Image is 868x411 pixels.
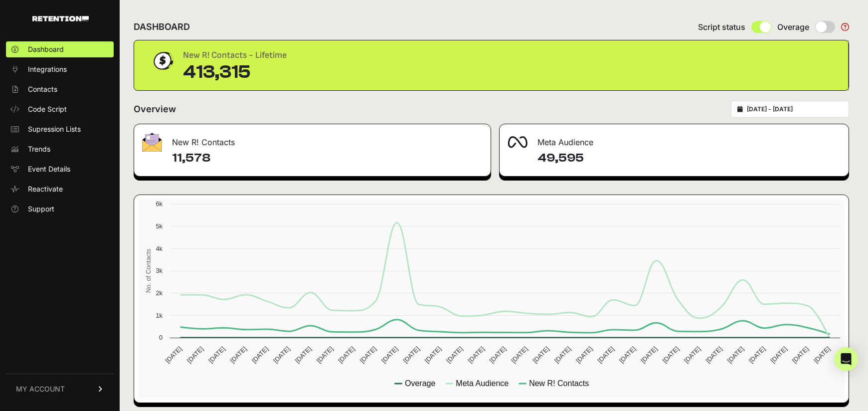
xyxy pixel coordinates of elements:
[28,124,81,134] span: Supression Lists
[16,384,65,394] span: MY ACCOUNT
[28,84,57,94] span: Contacts
[272,345,291,365] text: [DATE]
[529,379,589,388] text: New R! Contacts
[6,61,114,77] a: Integrations
[207,345,226,365] text: [DATE]
[639,345,659,365] text: [DATE]
[596,345,616,365] text: [DATE]
[466,345,486,365] text: [DATE]
[156,289,163,297] text: 2k
[423,345,443,365] text: [DATE]
[6,374,114,404] a: MY ACCOUNT
[150,48,175,73] img: dollar-coin-05c43ed7efb7bc0c12610022525b4bbbb207c7efeef5aecc26f025e68dcafac9.png
[812,345,832,365] text: [DATE]
[704,345,723,365] text: [DATE]
[28,204,54,214] span: Support
[134,102,176,116] h2: Overview
[159,334,163,341] text: 0
[185,345,205,365] text: [DATE]
[156,200,163,207] text: 6k
[747,345,767,365] text: [DATE]
[156,222,163,230] text: 5k
[142,133,162,152] img: fa-envelope-19ae18322b30453b285274b1b8af3d052b27d846a4fbe8435d1a52b978f639a2.png
[145,249,152,293] text: No. of Contacts
[183,48,287,62] div: New R! Contacts - Lifetime
[726,345,745,365] text: [DATE]
[32,16,89,21] img: Retention.com
[769,345,788,365] text: [DATE]
[164,345,183,365] text: [DATE]
[156,267,163,274] text: 3k
[6,101,114,117] a: Code Script
[294,345,313,365] text: [DATE]
[456,379,509,388] text: Meta Audience
[134,20,190,34] h2: DASHBOARD
[488,345,508,365] text: [DATE]
[445,345,464,365] text: [DATE]
[553,345,572,365] text: [DATE]
[172,150,483,166] h4: 11,578
[500,124,849,154] div: Meta Audience
[791,345,810,365] text: [DATE]
[618,345,637,365] text: [DATE]
[28,184,63,194] span: Reactivate
[6,81,114,97] a: Contacts
[6,141,114,157] a: Trends
[6,201,114,217] a: Support
[28,144,50,154] span: Trends
[683,345,702,365] text: [DATE]
[6,41,114,57] a: Dashboard
[6,161,114,177] a: Event Details
[6,121,114,137] a: Supression Lists
[156,312,163,319] text: 1k
[337,345,356,365] text: [DATE]
[28,44,64,54] span: Dashboard
[134,124,491,154] div: New R! Contacts
[508,136,527,148] img: fa-meta-2f981b61bb99beabf952f7030308934f19ce035c18b003e963880cc3fabeebb7.png
[405,379,435,388] text: Overage
[315,345,335,365] text: [DATE]
[574,345,594,365] text: [DATE]
[250,345,270,365] text: [DATE]
[698,21,745,33] span: Script status
[777,21,809,33] span: Overage
[229,345,248,365] text: [DATE]
[183,62,287,82] div: 413,315
[537,150,841,166] h4: 49,595
[531,345,551,365] text: [DATE]
[834,347,858,371] div: Open Intercom Messenger
[380,345,399,365] text: [DATE]
[28,164,70,174] span: Event Details
[6,181,114,197] a: Reactivate
[510,345,529,365] text: [DATE]
[156,245,163,252] text: 4k
[661,345,681,365] text: [DATE]
[358,345,378,365] text: [DATE]
[28,64,67,74] span: Integrations
[401,345,421,365] text: [DATE]
[28,104,67,114] span: Code Script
